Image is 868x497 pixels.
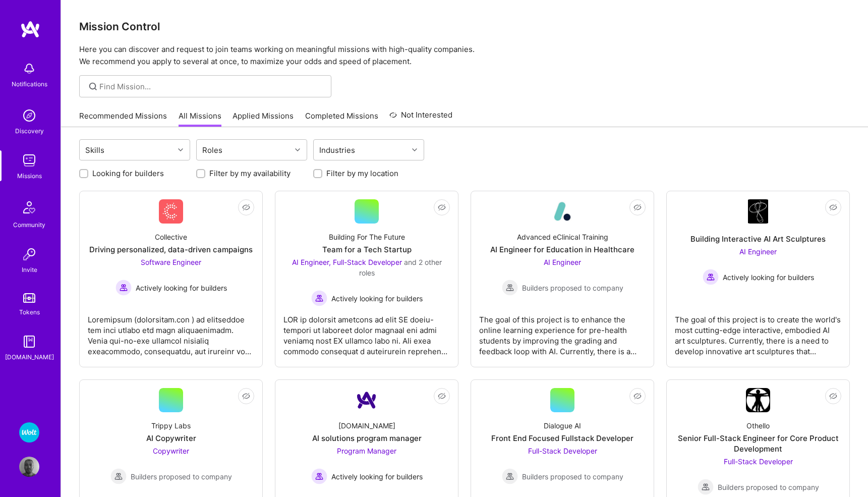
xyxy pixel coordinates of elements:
[829,392,837,400] i: icon EyeClosed
[698,479,714,495] img: Builders proposed to company
[110,468,127,484] img: Builders proposed to company
[19,244,39,264] img: Invite
[17,171,42,181] div: Missions
[633,392,642,400] i: icon EyeClosed
[311,290,327,306] img: Actively looking for builders
[724,457,793,466] span: Full-Stack Developer
[79,20,850,33] h3: Mission Control
[829,203,837,211] i: icon EyeClosed
[317,143,358,157] div: Industries
[438,392,446,400] i: icon EyeClosed
[233,111,294,127] a: Applied Missions
[675,199,841,359] a: Company LogoBuilding Interactive AI Art SculpturesAI Engineer Actively looking for buildersActive...
[22,264,37,275] div: Invite
[88,306,254,357] div: Loremipsum (dolorsitam.con ) ad elitseddoe tem inci utlabo etd magn aliquaenimadm. Venia qui-no-e...
[159,199,183,224] img: Company Logo
[178,147,183,152] i: icon Chevron
[490,244,634,255] div: AI Engineer for Education in Healthcare
[115,280,132,296] img: Actively looking for builders
[87,81,99,92] i: icon SearchGrey
[19,307,40,317] div: Tokens
[550,199,574,224] img: Company Logo
[633,203,642,211] i: icon EyeClosed
[544,420,581,431] div: Dialogue AI
[718,482,819,492] span: Builders proposed to company
[99,81,324,92] input: Find Mission...
[544,258,581,266] span: AI Engineer
[502,468,518,484] img: Builders proposed to company
[739,247,777,256] span: AI Engineer
[412,147,417,152] i: icon Chevron
[79,111,167,127] a: Recommended Missions
[242,203,250,211] i: icon EyeClosed
[675,306,841,357] div: The goal of this project is to create the world's most cutting-edge interactive, embodied AI art ...
[502,280,518,296] img: Builders proposed to company
[690,234,826,244] div: Building Interactive AI Art Sculptures
[209,168,291,179] label: Filter by my availability
[19,422,39,443] img: Wolt - Fintech: Payments Expansion Team
[311,468,327,484] img: Actively looking for builders
[141,258,201,266] span: Software Engineer
[131,471,232,482] span: Builders proposed to company
[748,199,768,224] img: Company Logo
[491,433,633,444] div: Front End Focused Fullstack Developer
[389,109,452,127] a: Not Interested
[517,232,608,242] div: Advanced eClinical Training
[83,143,107,157] div: Skills
[179,111,221,127] a: All Missions
[89,244,253,255] div: Driving personalized, data-driven campaigns
[438,203,446,211] i: icon EyeClosed
[15,126,44,136] div: Discovery
[242,392,250,400] i: icon EyeClosed
[155,232,187,242] div: Collective
[17,422,42,443] a: Wolt - Fintech: Payments Expansion Team
[292,258,402,266] span: AI Engineer, Full-Stack Developer
[146,433,196,444] div: AI Copywriter
[675,433,841,454] div: Senior Full-Stack Engineer for Core Product Development
[17,457,42,477] a: User Avatar
[92,168,164,179] label: Looking for builders
[355,388,379,412] img: Company Logo
[5,352,54,362] div: [DOMAIN_NAME]
[746,420,770,431] div: Othello
[283,306,450,357] div: LOR ip dolorsit ametcons ad elit SE doeiu-tempori ut laboreet dolor magnaal eni admi veniamq nost...
[305,111,378,127] a: Completed Missions
[322,244,412,255] div: Team for a Tech Startup
[88,199,254,359] a: Company LogoCollectiveDriving personalized, data-driven campaignsSoftware Engineer Actively looki...
[337,447,396,455] span: Program Manager
[312,433,422,444] div: AI solutions program manager
[338,420,395,431] div: [DOMAIN_NAME]
[19,59,39,79] img: bell
[479,306,646,357] div: The goal of this project is to enhance the online learning experience for pre-health students by ...
[79,43,850,68] p: Here you can discover and request to join teams working on meaningful missions with high-quality ...
[12,79,47,89] div: Notifications
[19,105,39,126] img: discovery
[522,283,623,293] span: Builders proposed to company
[522,471,623,482] span: Builders proposed to company
[479,199,646,359] a: Company LogoAdvanced eClinical TrainingAI Engineer for Education in HealthcareAI Engineer Builder...
[23,293,35,303] img: tokens
[19,150,39,171] img: teamwork
[17,195,41,219] img: Community
[19,332,39,352] img: guide book
[283,199,450,359] a: Building For The FutureTeam for a Tech StartupAI Engineer, Full-Stack Developer and 2 other roles...
[331,293,423,304] span: Actively looking for builders
[326,168,398,179] label: Filter by my location
[331,471,423,482] span: Actively looking for builders
[746,388,770,412] img: Company Logo
[703,269,719,285] img: Actively looking for builders
[723,272,814,283] span: Actively looking for builders
[19,457,39,477] img: User Avatar
[13,219,45,230] div: Community
[153,447,189,455] span: Copywriter
[151,420,191,431] div: Trippy Labs
[528,447,597,455] span: Full-Stack Developer
[20,20,40,38] img: logo
[329,232,405,242] div: Building For The Future
[200,143,225,157] div: Roles
[136,283,227,293] span: Actively looking for builders
[295,147,300,152] i: icon Chevron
